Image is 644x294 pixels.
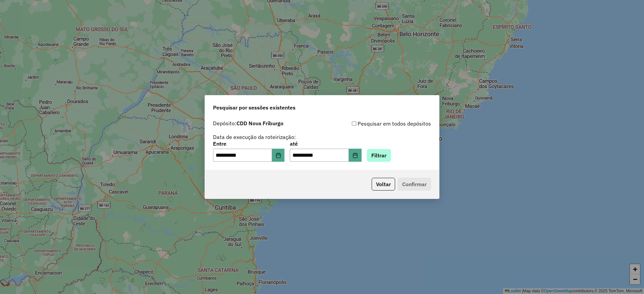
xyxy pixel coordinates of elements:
button: Filtrar [367,149,391,162]
label: Entre [213,140,284,148]
button: Voltar [372,178,395,191]
label: até [290,140,361,148]
span: Pesquisar por sessões existentes [213,103,296,112]
label: Data de execução da roteirização: [213,133,296,141]
button: Choose Date [349,149,362,162]
button: Choose Date [272,149,285,162]
label: Depósito: [213,119,283,127]
strong: CDD Nova Friburgo [236,120,283,127]
div: Pesquisar em todos depósitos [322,120,431,128]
